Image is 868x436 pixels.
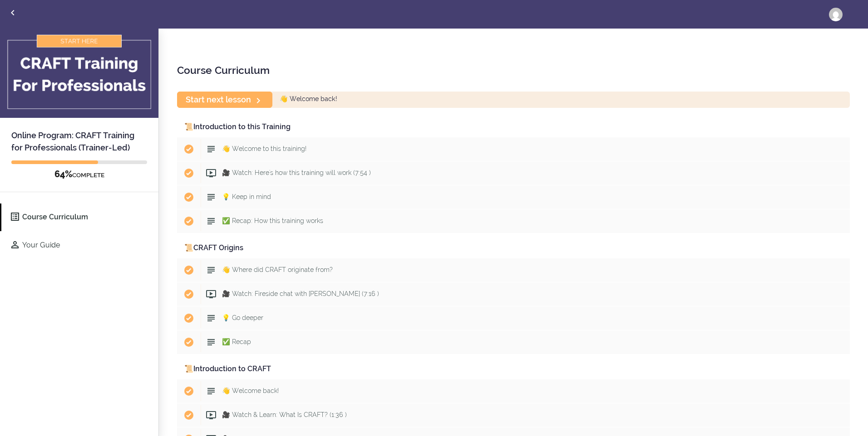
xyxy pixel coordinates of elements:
[0,0,25,27] a: Back to courses
[177,282,850,306] a: Completed item 🎥 Watch: Fireside chat with [PERSON_NAME] (7:16 )
[177,403,850,427] a: Completed item 🎥 Watch & Learn: What Is CRAFT? (1:36 )
[177,185,850,209] a: Completed item 💡 Keep in mind
[222,169,371,176] span: 🎥 Watch: Here's how this training will work (7:54 )
[177,306,201,330] span: Completed item
[177,117,850,137] div: 📜Introduction to this Training
[177,403,201,427] span: Completed item
[222,387,279,394] span: 👋 Welcome back!
[177,63,850,78] h2: Course Curriculum
[177,185,201,209] span: Completed item
[177,137,850,161] a: Completed item 👋 Welcome to this training!
[177,137,201,161] span: Completed item
[222,314,263,321] span: 💡 Go deeper
[222,145,306,152] span: 👋 Welcome to this training!
[177,161,201,185] span: Completed item
[177,359,850,379] div: 📜Introduction to CRAFT
[177,209,850,233] a: Completed item ✅ Recap: How this training works
[177,161,850,185] a: Completed item 🎥 Watch: Here's how this training will work (7:54 )
[280,96,337,103] span: 👋 Welcome back!
[177,306,850,330] a: Completed item 💡 Go deeper
[222,217,323,224] span: ✅ Recap: How this training works
[829,8,843,21] img: ssuffridge@red-rock.com
[222,290,379,297] span: 🎥 Watch: Fireside chat with [PERSON_NAME] (7:16 )
[1,232,158,259] a: Your Guide
[177,258,850,282] a: Completed item 👋 Where did CRAFT originate from?
[177,238,850,258] div: 📜CRAFT Origins
[177,379,201,403] span: Completed item
[177,209,201,233] span: Completed item
[222,266,333,273] span: 👋 Where did CRAFT originate from?
[1,203,158,231] a: Course Curriculum
[222,338,251,345] span: ✅ Recap
[54,169,72,179] span: 64%
[177,330,850,354] a: Completed item ✅ Recap
[177,282,201,306] span: Completed item
[222,193,271,200] span: 💡 Keep in mind
[177,330,201,354] span: Completed item
[177,258,201,282] span: Completed item
[177,92,272,107] a: Start next lesson
[177,379,850,403] a: Completed item 👋 Welcome back!
[7,7,18,18] svg: Back to courses
[11,169,147,180] div: COMPLETE
[222,411,347,418] span: 🎥 Watch & Learn: What Is CRAFT? (1:36 )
